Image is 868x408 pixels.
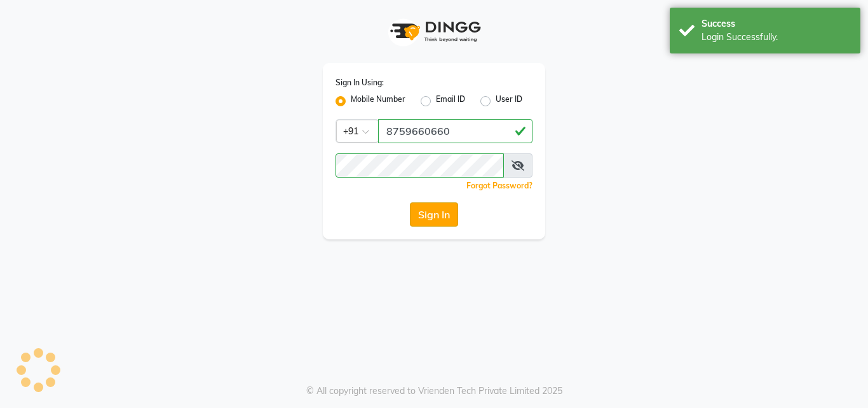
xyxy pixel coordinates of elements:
label: User ID [496,94,522,109]
div: Success [702,17,851,31]
label: Email ID [436,94,465,109]
input: Username [336,153,504,178]
div: Login Successfully. [702,31,851,44]
button: Sign In [410,202,458,227]
img: logo1.svg [383,13,485,50]
label: Mobile Number [351,94,405,109]
input: Username [378,119,532,143]
a: Forgot Password? [466,181,532,190]
label: Sign In Using: [336,77,384,88]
